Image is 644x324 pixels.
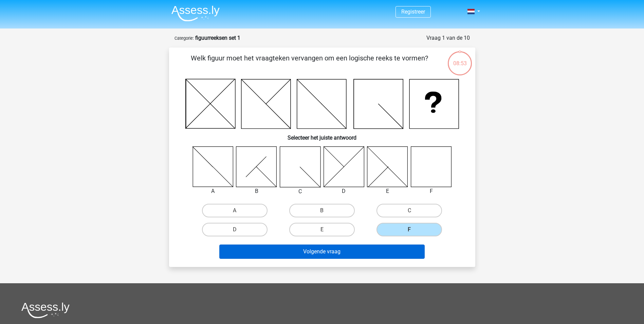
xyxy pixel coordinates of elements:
label: A [202,204,268,217]
div: Vraag 1 van de 10 [426,34,470,42]
p: Welk figuur moet het vraagteken vervangen om een logische reeks te vormen? [180,53,439,73]
div: B [231,187,282,195]
label: F [376,223,442,236]
div: C [275,187,326,196]
a: Registreer [401,8,425,15]
h6: Selecteer het juiste antwoord [180,129,464,141]
label: B [289,204,355,217]
label: C [376,204,442,217]
strong: figuurreeksen set 1 [195,35,240,41]
small: Categorie: [174,36,194,41]
div: 08:53 [447,51,473,68]
label: D [202,223,268,236]
label: E [289,223,355,236]
img: Assessly logo [21,302,70,318]
button: Volgende vraag [219,245,425,259]
div: D [318,187,370,195]
div: E [362,187,413,195]
div: A [187,187,239,195]
div: F [406,187,457,195]
img: Assessly [171,5,220,21]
